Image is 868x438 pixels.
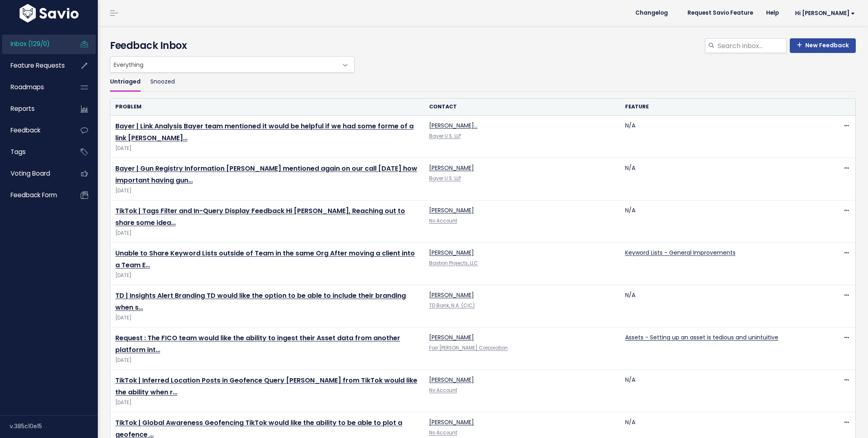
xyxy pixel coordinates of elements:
[150,73,175,92] a: Snoozed
[760,7,785,19] a: Help
[11,83,44,91] span: Roadmaps
[2,143,68,161] a: Tags
[115,187,419,195] span: [DATE]
[10,416,98,437] div: v.385c10e15
[625,333,778,341] a: Assets - Setting up an asset is tedious and unintuitive
[115,229,419,238] span: [DATE]
[18,4,81,22] img: logo-white.9d6f32f41409.svg
[429,206,474,214] a: [PERSON_NAME]
[625,249,736,257] a: Keyword Lists - General Improvements
[620,99,816,115] th: Feature
[790,38,856,53] a: New Feedback
[2,164,68,183] a: Voting Board
[115,164,417,185] a: Bayer | Gun Registry Information [PERSON_NAME] mentioned again on our call [DATE] how important h...
[2,56,68,75] a: Feature Requests
[11,61,65,70] span: Feature Requests
[2,78,68,97] a: Roadmaps
[429,164,474,172] a: [PERSON_NAME]
[115,271,419,280] span: [DATE]
[2,186,68,205] a: Feedback form
[429,249,474,257] a: [PERSON_NAME]
[115,144,419,153] span: [DATE]
[620,370,816,412] td: N/A
[429,121,478,130] a: [PERSON_NAME]…
[115,333,400,354] a: Request : The FICO team would like the ability to ingest their Asset data from another platform int…
[115,206,405,227] a: TikTok | Tags Filter and In-Query Display Feedback Hi [PERSON_NAME], Reaching out to share some i...
[429,429,457,436] a: No Account
[429,418,474,426] a: [PERSON_NAME]
[11,126,40,134] span: Feedback
[110,38,856,53] h4: Feedback Inbox
[429,302,475,309] a: TD Bank, N.A. (CIC)
[429,133,461,139] a: Bayer U.S. LLP
[115,356,419,365] span: [DATE]
[429,218,457,224] a: No Account
[717,38,786,53] input: Search inbox...
[2,35,68,53] a: Inbox (129/0)
[115,398,419,407] span: [DATE]
[11,147,26,156] span: Tags
[110,56,355,73] span: Everything
[429,291,474,299] a: [PERSON_NAME]
[115,249,415,270] a: Unable to Share Keyword Lists outside of Team in the same Org After moving a client into a Team E…
[620,116,816,158] td: N/A
[795,10,855,16] span: Hi [PERSON_NAME]
[620,200,816,243] td: N/A
[11,191,57,199] span: Feedback form
[11,40,50,48] span: Inbox (129/0)
[785,7,861,20] a: Hi [PERSON_NAME]
[110,73,141,92] a: Untriaged
[635,10,668,16] span: Changelog
[110,99,424,115] th: Problem
[620,158,816,200] td: N/A
[429,260,478,266] a: Bastion Projects, LLC
[11,169,50,178] span: Voting Board
[2,121,68,140] a: Feedback
[429,387,457,394] a: No Account
[620,285,816,328] td: N/A
[429,376,474,384] a: [PERSON_NAME]
[429,333,474,341] a: [PERSON_NAME]
[681,7,760,19] a: Request Savio Feature
[115,121,414,143] a: Bayer | Link Analysis Bayer team mentioned it would be helpful if we had some forme of a link [PE...
[110,57,338,72] span: Everything
[429,345,508,351] a: Fair [PERSON_NAME] Corporation
[115,314,419,322] span: [DATE]
[115,291,406,312] a: TD | Insights Alert Branding TD would like the option to be able to include their branding when s…
[2,99,68,118] a: Reports
[110,73,856,92] ul: Filter feature requests
[115,376,417,397] a: TikTok | Inferred Location Posts in Geofence Query [PERSON_NAME] from TikTok would like the abili...
[11,104,35,113] span: Reports
[429,175,461,182] a: Bayer U.S. LLP
[424,99,620,115] th: Contact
